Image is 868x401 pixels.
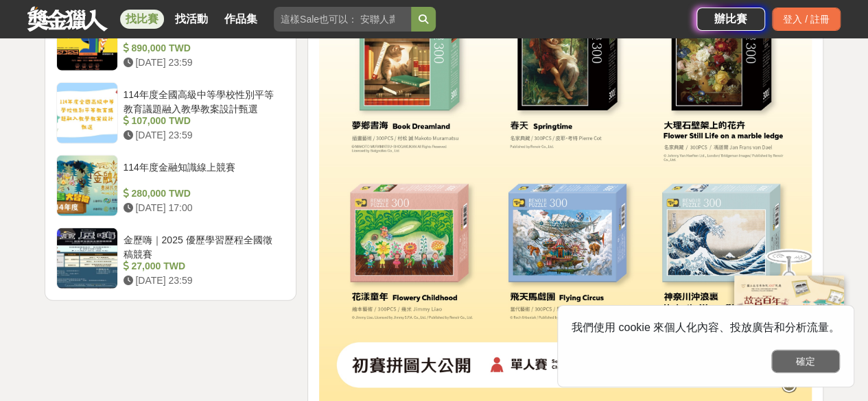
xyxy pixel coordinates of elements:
div: 27,000 TWD [124,259,280,274]
div: 107,000 TWD [124,114,280,128]
span: 我們使用 cookie 來個人化內容、投放廣告和分析流量。 [572,321,840,333]
a: 找活動 [169,10,213,29]
div: 114年度全國高級中等學校性別平等教育議題融入教學教案設計甄選 [124,88,280,114]
a: 找比賽 [120,10,164,29]
a: 金歷嗨｜2025 優歷學習歷程全國徵稿競賽 27,000 TWD [DATE] 23:59 [56,228,285,289]
img: 968ab78a-c8e5-4181-8f9d-94c24feca916.png [734,276,844,367]
div: 114年度金融知識線上競賽 [124,160,280,186]
div: 890,000 TWD [124,41,280,56]
div: [DATE] 17:00 [124,201,280,215]
div: [DATE] 23:59 [124,56,280,70]
a: 辦比賽 [696,8,765,31]
a: 114年度全國高級中等學校性別平等教育議題融入教學教案設計甄選 107,000 TWD [DATE] 23:59 [56,82,285,144]
button: 確定 [771,350,840,373]
input: 這樣Sale也可以： 安聯人壽創意銷售法募集 [274,7,411,32]
div: [DATE] 23:59 [124,128,280,143]
div: [DATE] 23:59 [124,274,280,288]
a: 114年度金融知識線上競賽 280,000 TWD [DATE] 17:00 [56,155,285,217]
div: 金歷嗨｜2025 優歷學習歷程全國徵稿競賽 [124,233,280,259]
a: 2025 總統盃街舞大賽 890,000 TWD [DATE] 23:59 [56,10,285,71]
div: 登入 / 註冊 [772,8,841,31]
div: 280,000 TWD [124,186,280,201]
a: 作品集 [219,10,263,29]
